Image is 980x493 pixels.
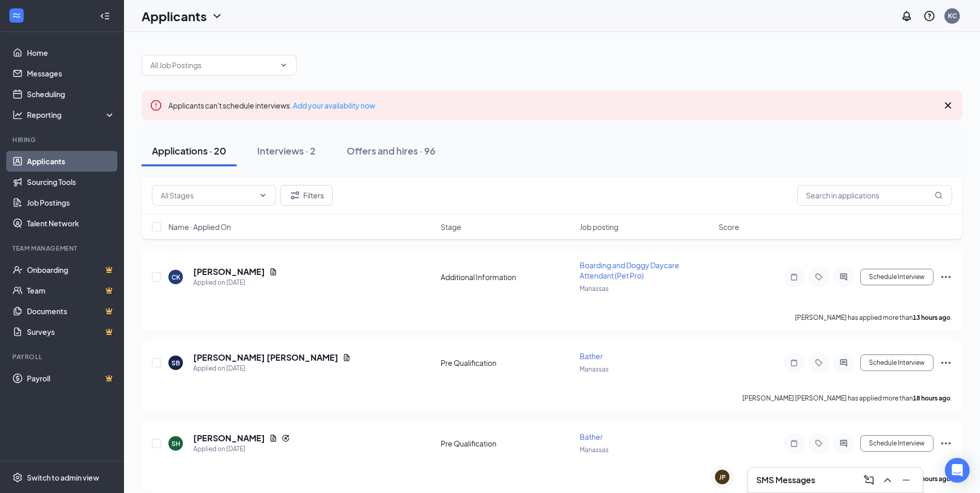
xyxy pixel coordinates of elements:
[27,84,115,104] a: Scheduling
[580,446,609,454] span: Manassas
[441,358,573,368] div: Pre Qualification
[860,269,934,285] button: Schedule Interview
[27,280,115,301] a: TeamCrown
[193,363,351,374] div: Applied on [DATE]
[940,271,952,283] svg: Ellipses
[27,368,115,389] a: PayrollCrown
[795,313,952,322] p: [PERSON_NAME] has applied more than .
[12,135,113,144] div: Hiring
[27,42,115,63] a: Home
[193,278,277,288] div: Applied on [DATE]
[12,110,23,120] svg: Analysis
[27,321,115,342] a: SurveysCrown
[27,192,115,213] a: Job Postings
[813,359,825,367] svg: Tag
[580,222,618,232] span: Job posting
[837,439,850,448] svg: ActiveChat
[900,10,913,22] svg: Notifications
[797,185,952,206] input: Search in applications
[259,191,267,199] svg: ChevronDown
[27,213,115,234] a: Talent Network
[211,10,223,22] svg: ChevronDown
[343,353,351,362] svg: Document
[860,435,934,452] button: Schedule Interview
[913,394,951,402] b: 18 hours ago
[12,472,23,483] svg: Settings
[923,10,936,22] svg: QuestionInfo
[269,434,277,442] svg: Document
[27,259,115,280] a: OnboardingCrown
[282,434,290,442] svg: Reapply
[837,273,850,281] svg: ActiveChat
[150,99,162,112] svg: Error
[172,359,180,367] div: SB
[279,61,288,69] svg: ChevronDown
[742,394,952,403] p: [PERSON_NAME] [PERSON_NAME] has applied more than .
[900,474,912,486] svg: Minimize
[863,474,875,486] svg: ComposeMessage
[940,437,952,450] svg: Ellipses
[756,474,815,486] h3: SMS Messages
[719,222,739,232] span: Score
[27,63,115,84] a: Messages
[935,191,943,199] svg: MagnifyingGlass
[280,185,333,206] button: Filter Filters
[580,432,603,441] span: Bather
[142,7,207,25] h1: Applicants
[441,272,573,282] div: Additional Information
[788,359,800,367] svg: Note
[27,472,99,483] div: Switch to admin view
[172,439,180,448] div: SH
[837,359,850,367] svg: ActiveChat
[879,472,896,488] button: ChevronUp
[152,144,226,157] div: Applications · 20
[100,11,110,21] svg: Collapse
[898,472,914,488] button: Minimize
[948,11,957,20] div: KC
[11,10,22,21] svg: WorkstreamLogo
[813,439,825,448] svg: Tag
[293,101,375,110] a: Add your availability now
[913,314,951,321] b: 13 hours ago
[161,190,255,201] input: All Stages
[193,433,265,444] h5: [PERSON_NAME]
[719,473,726,482] div: JP
[580,260,679,280] span: Boarding and Doggy Daycare Attendant (Pet Pro)
[441,222,461,232] span: Stage
[580,365,609,373] span: Manassas
[860,355,934,371] button: Schedule Interview
[913,475,951,483] b: 21 hours ago
[27,301,115,321] a: DocumentsCrown
[347,144,435,157] div: Offers and hires · 96
[193,444,290,454] div: Applied on [DATE]
[27,110,116,120] div: Reporting
[27,151,115,172] a: Applicants
[269,268,277,276] svg: Document
[257,144,316,157] div: Interviews · 2
[813,273,825,281] svg: Tag
[441,438,573,449] div: Pre Qualification
[168,101,375,110] span: Applicants can't schedule interviews.
[168,222,231,232] span: Name · Applied On
[150,59,275,71] input: All Job Postings
[193,266,265,278] h5: [PERSON_NAME]
[940,357,952,369] svg: Ellipses
[942,99,954,112] svg: Cross
[27,172,115,192] a: Sourcing Tools
[945,458,970,483] div: Open Intercom Messenger
[881,474,894,486] svg: ChevronUp
[289,189,301,202] svg: Filter
[12,352,113,361] div: Payroll
[788,273,800,281] svg: Note
[580,351,603,361] span: Bather
[12,244,113,253] div: Team Management
[193,352,338,363] h5: [PERSON_NAME] [PERSON_NAME]
[580,285,609,292] span: Manassas
[861,472,877,488] button: ComposeMessage
[172,273,180,282] div: CK
[788,439,800,448] svg: Note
